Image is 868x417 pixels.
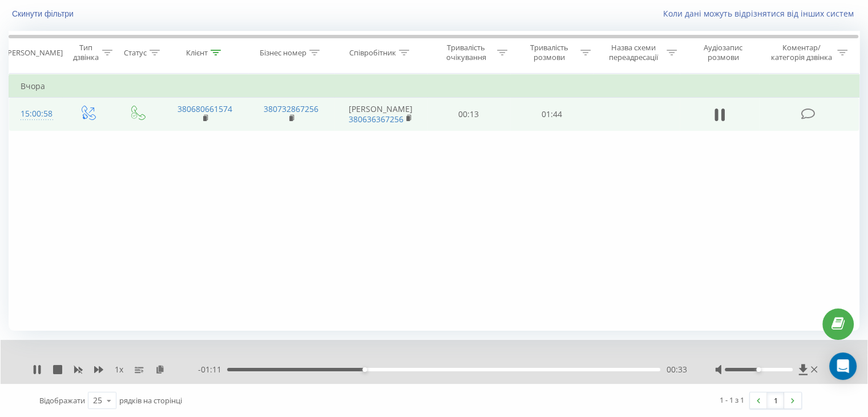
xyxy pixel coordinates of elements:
td: 00:13 [427,98,510,131]
td: Вчора [9,75,859,98]
td: [PERSON_NAME] [334,98,427,131]
div: Тривалість очікування [438,43,495,62]
div: [PERSON_NAME] [5,48,63,58]
div: Тривалість розмови [520,43,578,62]
span: 1 x [115,364,123,375]
div: Аудіозапис розмови [690,43,757,62]
button: Скинути фільтри [9,9,79,19]
span: 00:33 [666,364,687,375]
a: Коли дані можуть відрізнятися вiд інших систем [663,8,859,19]
div: 25 [93,395,102,406]
div: 1 - 1 з 1 [720,394,744,406]
div: Open Intercom Messenger [829,352,857,380]
a: 380636367256 [349,114,403,125]
td: 01:44 [510,98,593,131]
div: Тип дзвінка [72,43,99,62]
span: - 01:11 [198,364,227,375]
div: Accessibility label [756,367,761,372]
span: рядків на сторінці [119,395,182,406]
a: 380680661574 [177,103,232,114]
div: Бізнес номер [260,48,306,58]
div: Співробітник [349,48,396,58]
div: Статус [124,48,147,58]
div: Назва схеми переадресації [604,43,664,62]
span: Відображати [39,395,85,406]
div: Accessibility label [362,367,367,372]
div: Клієнт [186,48,208,58]
div: Коментар/категорія дзвінка [768,43,834,62]
div: 15:00:58 [21,103,51,125]
a: 1 [767,392,784,408]
a: 380732867256 [264,103,318,114]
